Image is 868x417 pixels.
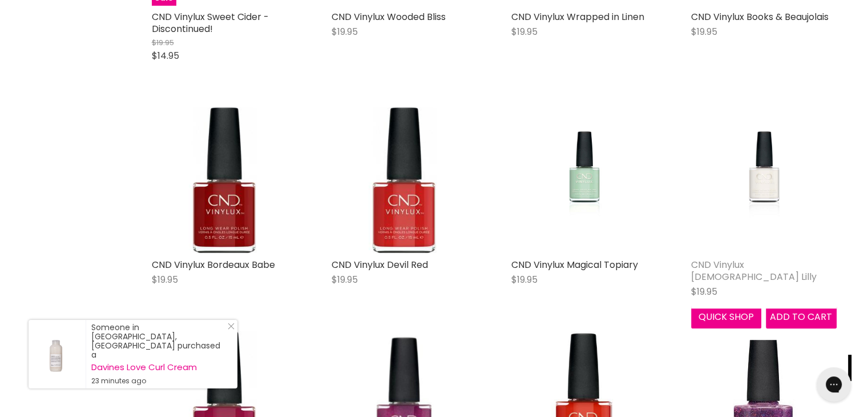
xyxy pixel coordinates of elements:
[691,306,762,328] button: Quick shop
[711,107,816,253] img: CND Vinylux Lady Lilly
[511,10,644,23] a: CND Vinylux Wrapped in Linen
[511,273,538,286] span: $19.95
[511,25,538,38] span: $19.95
[152,10,269,35] a: CND Vinylux Sweet Cider - Discontinued!
[228,323,235,330] svg: Close Icon
[511,258,638,271] a: CND Vinylux Magical Topiary
[691,107,837,253] a: CND Vinylux Lady Lilly
[332,10,446,23] a: CND Vinylux Wooded Bliss
[152,273,178,286] span: $19.95
[332,273,358,286] span: $19.95
[691,10,829,23] a: CND Vinylux Books & Beaujolais
[691,25,717,38] span: $19.95
[91,376,226,386] small: 23 minutes ago
[691,258,817,283] a: CND Vinylux [DEMOGRAPHIC_DATA] Lilly
[223,323,235,334] a: Close Notification
[152,258,275,271] a: CND Vinylux Bordeaux Babe
[152,49,179,62] span: $14.95
[531,107,636,253] img: CND Vinylux Magical Topiary
[152,107,297,253] img: CND Vinylux Bordeaux Babe
[332,258,428,271] a: CND Vinylux Devil Red
[152,37,174,48] span: $19.95
[691,285,717,298] span: $19.95
[766,306,837,328] button: Add to cart
[770,310,832,323] span: Add to cart
[29,320,86,388] a: Visit product page
[332,25,358,38] span: $19.95
[511,107,657,253] a: CND Vinylux Magical Topiary
[91,363,226,372] a: Davines Love Curl Cream
[811,363,857,406] iframe: Gorgias live chat messenger
[332,107,477,253] img: CND Vinylux Devil Red
[91,323,226,386] div: Someone in [GEOGRAPHIC_DATA], [GEOGRAPHIC_DATA] purchased a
